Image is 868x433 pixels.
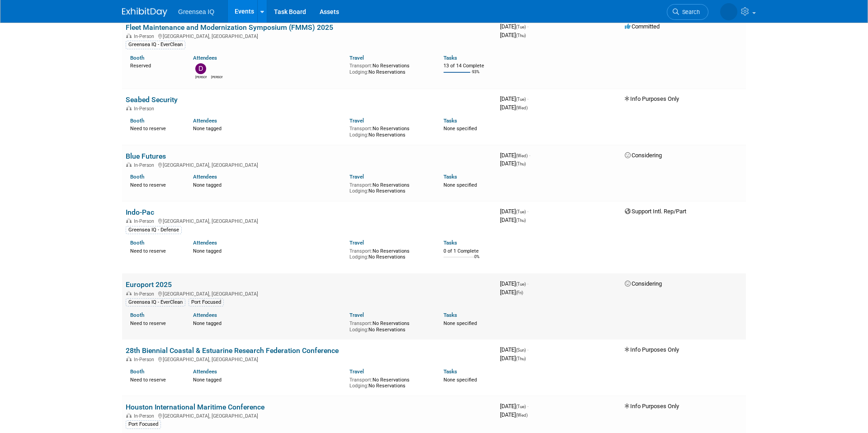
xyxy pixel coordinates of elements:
[193,375,343,383] div: None tagged
[500,152,530,159] span: [DATE]
[130,124,179,132] div: Need to reserve
[126,290,493,297] div: [GEOGRAPHIC_DATA], [GEOGRAPHIC_DATA]
[349,327,368,333] span: Lodging:
[130,375,179,383] div: Need to reserve
[474,254,480,267] td: 0%
[443,377,477,383] span: None specified
[443,240,457,246] a: Tasks
[500,403,528,409] span: [DATE]
[130,368,144,375] a: Booth
[349,126,373,132] span: Transport:
[500,289,523,296] span: [DATE]
[443,118,457,124] a: Tasks
[527,23,528,30] span: -
[126,420,161,428] div: Port Focused
[500,355,526,362] span: [DATE]
[126,162,132,167] img: In-Person Event
[516,153,528,158] span: (Wed)
[349,174,364,180] a: Travel
[130,246,179,254] div: Need to reserve
[134,413,157,419] span: In-Person
[625,95,679,102] span: Info Purposes Only
[349,240,364,246] a: Travel
[443,312,457,318] a: Tasks
[193,240,217,246] a: Attendees
[500,23,528,30] span: [DATE]
[126,403,264,411] a: Houston International Maritime Conference
[349,182,373,188] span: Transport:
[349,383,368,389] span: Lodging:
[349,248,373,254] span: Transport:
[130,118,144,124] a: Booth
[126,23,333,32] a: Fleet Maintenance and Modernization Symposium (FMMS) 2025
[349,124,430,138] div: No Reservations No Reservations
[349,132,368,138] span: Lodging:
[516,413,528,418] span: (Wed)
[349,246,430,260] div: No Reservations No Reservations
[126,95,178,104] a: Seabed Security
[126,226,182,234] div: Greensea IQ - Defense
[516,404,526,409] span: (Tue)
[516,282,526,287] span: (Tue)
[625,208,686,215] span: Support Intl. Rep/Part
[500,216,526,223] span: [DATE]
[516,161,526,166] span: (Thu)
[349,180,430,194] div: No Reservations No Reservations
[529,152,530,159] span: -
[193,124,343,132] div: None tagged
[193,246,343,254] div: None tagged
[679,9,700,15] span: Search
[625,23,660,30] span: Committed
[130,174,144,180] a: Booth
[720,3,737,20] img: Cameron Bradley
[349,63,373,69] span: Transport:
[443,368,457,375] a: Tasks
[527,280,528,287] span: -
[189,298,224,306] div: Port Focused
[349,55,364,61] a: Travel
[443,248,493,254] div: 0 of 1 Complete
[516,209,526,214] span: (Tue)
[126,218,132,223] img: In-Person Event
[126,32,493,39] div: [GEOGRAPHIC_DATA], [GEOGRAPHIC_DATA]
[126,357,132,361] img: In-Person Event
[500,32,526,38] span: [DATE]
[195,63,206,74] img: Derek Borrell
[443,182,477,188] span: None specified
[527,346,528,353] span: -
[126,413,132,418] img: In-Person Event
[193,368,217,375] a: Attendees
[527,403,528,409] span: -
[500,208,528,215] span: [DATE]
[516,33,526,38] span: (Thu)
[126,217,493,224] div: [GEOGRAPHIC_DATA], [GEOGRAPHIC_DATA]
[349,319,430,333] div: No Reservations No Reservations
[516,105,528,110] span: (Wed)
[126,291,132,296] img: In-Person Event
[516,24,526,29] span: (Tue)
[349,118,364,124] a: Travel
[349,312,364,318] a: Travel
[126,106,132,110] img: In-Person Event
[193,55,217,61] a: Attendees
[500,160,526,167] span: [DATE]
[667,4,708,20] a: Search
[443,320,477,326] span: None specified
[130,55,144,61] a: Booth
[126,208,154,216] a: Indo-Pac
[130,180,179,188] div: Need to reserve
[134,106,157,112] span: In-Person
[134,291,157,297] span: In-Person
[500,104,528,111] span: [DATE]
[126,152,166,160] a: Blue Futures
[349,368,364,375] a: Travel
[126,346,339,355] a: 28th Biennial Coastal & Estuarine Research Federation Conference
[126,33,132,38] img: In-Person Event
[134,357,157,362] span: In-Person
[472,70,480,82] td: 93%
[625,403,679,409] span: Info Purposes Only
[193,180,343,188] div: None tagged
[126,355,493,362] div: [GEOGRAPHIC_DATA], [GEOGRAPHIC_DATA]
[126,41,185,49] div: Greensea IQ - EverClean
[178,8,214,15] span: Greensea IQ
